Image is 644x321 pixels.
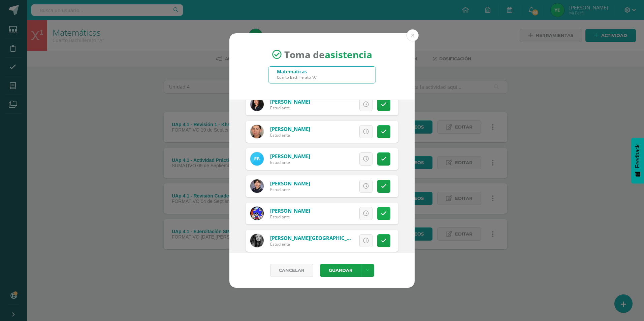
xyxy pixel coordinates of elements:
img: 9a3a6a522dbc9e952c661b430929f94f.png [250,125,264,138]
a: [PERSON_NAME][GEOGRAPHIC_DATA] [270,235,362,241]
div: Estudiante [270,214,310,220]
div: Estudiante [270,187,310,192]
img: 60cf4d9b4daa3ebc040ead4858b14d54.png [250,152,264,166]
img: 0c415116faa6e007eb21596371154ac8.png [250,98,264,111]
span: Feedback [635,144,641,168]
input: Busca un grado o sección aquí... [268,67,376,83]
div: Estudiante [270,159,310,165]
button: Feedback - Mostrar encuesta [631,138,644,183]
div: Cuarto Bachillerato "A" [277,75,317,80]
a: [PERSON_NAME] [270,126,310,132]
img: e411dc9fda7d03ea44c062bac829c94f.png [250,207,264,220]
div: Matemáticas [277,68,317,75]
button: Guardar [320,264,361,277]
span: Toma de [284,48,372,61]
img: e71b723539315bf37cd54be84b45a56f.png [250,179,264,193]
div: Estudiante [270,132,310,138]
img: 526f584097ae9d1a047b9fb30e8dd1a8.png [250,234,264,247]
a: [PERSON_NAME] [270,153,310,159]
a: [PERSON_NAME] [270,180,310,187]
a: Cancelar [270,264,313,277]
div: Estudiante [270,241,351,247]
a: [PERSON_NAME] [270,98,310,105]
strong: asistencia [325,48,372,61]
div: Estudiante [270,105,310,111]
button: Close (Esc) [407,29,419,41]
a: [PERSON_NAME] [270,207,310,214]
